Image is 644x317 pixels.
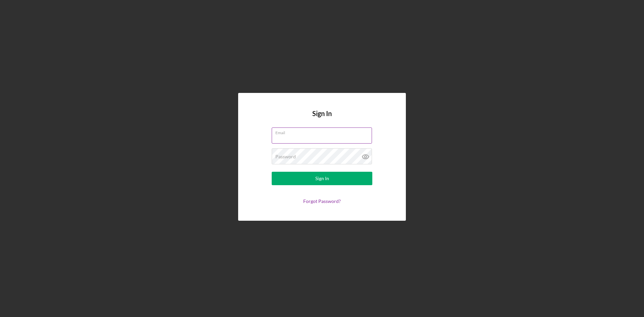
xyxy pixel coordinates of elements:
button: Sign In [272,172,372,185]
label: Email [275,128,372,135]
label: Password [275,154,296,159]
h4: Sign In [312,110,332,127]
a: Forgot Password? [303,198,341,204]
div: Sign In [315,172,329,185]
